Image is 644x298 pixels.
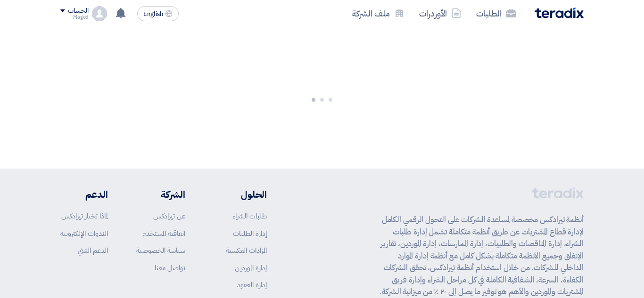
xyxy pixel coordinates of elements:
a: عن تيرادكس [153,211,185,221]
a: تواصل معنا [155,263,185,273]
button: English [137,6,179,21]
a: الأوردرات [412,2,469,24]
img: Teradix logo [535,8,584,18]
li: الحلول [214,187,267,201]
a: المزادات العكسية [226,245,267,256]
a: لماذا تختار تيرادكس [61,211,108,221]
li: الدعم [60,187,108,201]
div: الحساب [68,7,88,15]
a: ملف الشركة [345,2,412,24]
a: اتفاقية المستخدم [142,228,185,239]
a: الدعم الفني [78,245,108,256]
a: طلبات الشراء [232,211,267,221]
a: إدارة الموردين [235,263,267,273]
a: الطلبات [469,2,523,24]
img: profile_test.png [92,6,107,21]
a: إدارة العقود [237,280,267,290]
a: الندوات الإلكترونية [60,228,108,239]
a: إدارة الطلبات [233,228,267,239]
li: الشركة [136,187,185,201]
p: أنظمة تيرادكس مخصصة لمساعدة الشركات على التحول الرقمي الكامل لإدارة قطاع المشتريات عن طريق أنظمة ... [374,214,584,298]
div: Maged [60,15,88,20]
span: English [143,11,163,17]
a: سياسة الخصوصية [136,245,185,256]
